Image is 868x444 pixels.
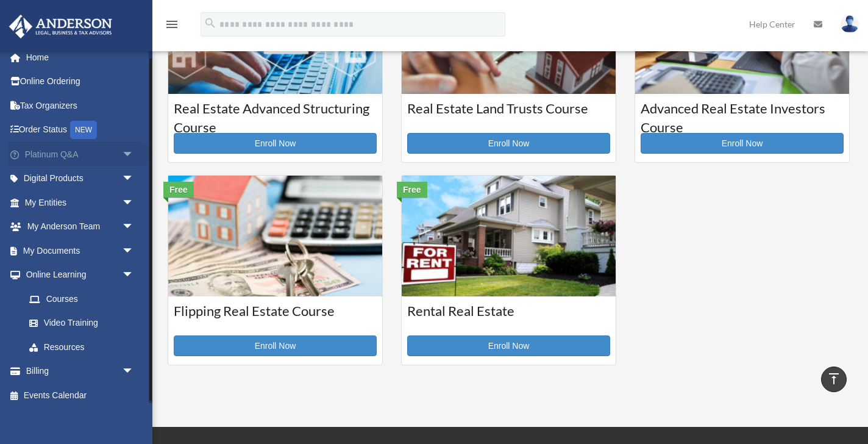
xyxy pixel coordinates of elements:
[174,133,377,154] a: Enroll Now
[17,335,152,359] a: Resources
[9,215,152,239] a: My Anderson Teamarrow_drop_down
[407,99,610,130] h3: Real Estate Land Trusts Course
[9,359,152,384] a: Billingarrow_drop_down
[204,16,217,30] i: search
[9,93,152,118] a: Tax Organizers
[174,302,377,332] h3: Flipping Real Estate Course
[9,383,152,407] a: Events Calendar
[122,359,146,384] span: arrow_drop_down
[9,118,152,143] a: Order StatusNEW
[5,15,116,38] img: Anderson Advisors Platinum Portal
[122,215,146,240] span: arrow_drop_down
[9,238,152,263] a: My Documentsarrow_drop_down
[122,238,146,263] span: arrow_drop_down
[122,167,146,192] span: arrow_drop_down
[827,371,841,386] i: vertical_align_top
[641,133,844,154] a: Enroll Now
[165,21,179,32] a: menu
[407,133,610,154] a: Enroll Now
[174,99,377,130] h3: Real Estate Advanced Structuring Course
[407,302,610,332] h3: Rental Real Estate
[9,263,152,287] a: Online Learningarrow_drop_down
[163,182,194,198] div: Free
[165,17,179,32] i: menu
[122,190,146,215] span: arrow_drop_down
[841,15,859,33] img: User Pic
[70,121,97,139] div: NEW
[17,311,152,335] a: Video Training
[174,335,377,356] a: Enroll Now
[397,182,427,198] div: Free
[9,142,152,167] a: Platinum Q&Aarrow_drop_down
[9,70,152,94] a: Online Ordering
[9,167,152,191] a: Digital Productsarrow_drop_down
[821,367,847,392] a: vertical_align_top
[407,335,610,356] a: Enroll Now
[122,142,146,167] span: arrow_drop_down
[17,287,146,311] a: Courses
[641,99,844,130] h3: Advanced Real Estate Investors Course
[122,263,146,288] span: arrow_drop_down
[9,45,152,70] a: Home
[9,190,152,215] a: My Entitiesarrow_drop_down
